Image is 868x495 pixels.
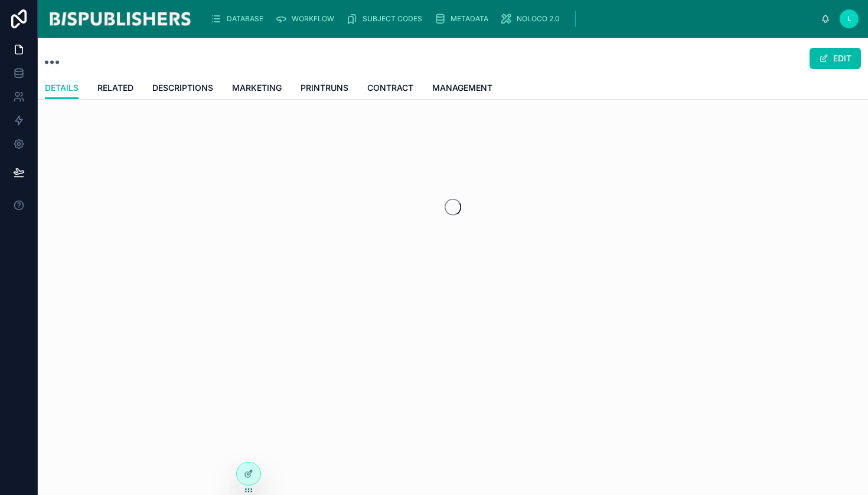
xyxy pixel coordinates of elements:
[272,8,342,29] a: WORKFLOW
[847,14,851,24] span: L
[497,8,568,29] a: NOLOCO 2.0
[432,77,492,101] a: MANAGEMENT
[207,8,272,29] a: DATABASE
[301,77,348,101] a: PRINTRUNS
[367,77,413,101] a: CONTRACT
[232,77,282,101] a: MARKETING
[367,82,413,94] span: CONTRACT
[45,77,79,100] a: DETAILS
[451,14,488,24] span: METADATA
[430,8,497,29] a: METADATA
[432,82,492,94] span: MANAGEMENT
[47,9,192,28] img: App logo
[292,14,334,24] span: WORKFLOW
[363,14,422,24] span: SUBJECT CODES
[152,82,213,94] span: DESCRIPTIONS
[232,82,282,94] span: MARKETING
[152,77,213,101] a: DESCRIPTIONS
[301,82,348,94] span: PRINTRUNS
[97,82,133,94] span: RELATED
[202,6,821,32] div: scrollable content
[45,82,79,94] span: DETAILS
[342,8,430,29] a: SUBJECT CODES
[517,14,560,24] span: NOLOCO 2.0
[97,77,133,101] a: RELATED
[810,48,861,69] button: EDIT
[227,14,263,24] span: DATABASE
